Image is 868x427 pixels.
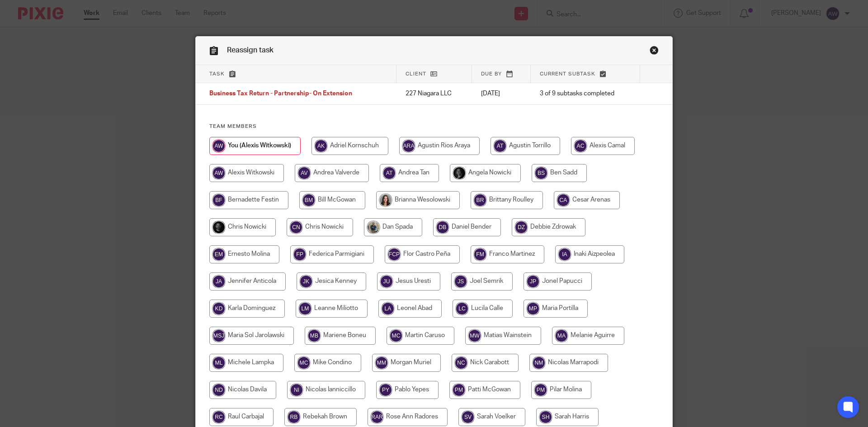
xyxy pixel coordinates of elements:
a: Close this dialog window [650,46,659,58]
h4: Team members [209,123,659,130]
span: Business Tax Return - Partnership- On Extension [209,91,352,97]
span: Client [406,71,426,76]
span: Due by [481,71,502,76]
p: 227 Niagara LLC [406,89,463,98]
p: [DATE] [481,89,522,98]
td: 3 of 9 subtasks completed [531,83,640,105]
span: Current subtask [540,71,595,76]
span: Reassign task [227,47,274,54]
span: Task [209,71,225,76]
